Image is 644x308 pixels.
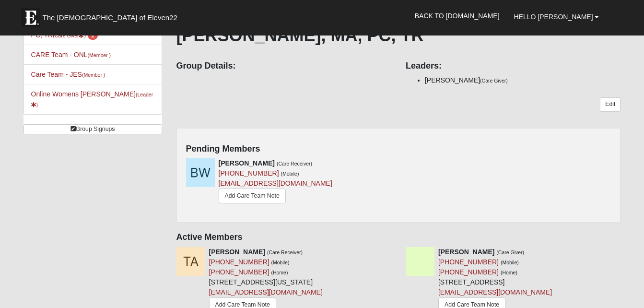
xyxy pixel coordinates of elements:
h4: Group Details: [176,61,391,71]
a: [EMAIL_ADDRESS][DOMAIN_NAME] [438,288,552,296]
a: [PHONE_NUMBER] [219,169,279,177]
h4: Active Members [176,232,621,243]
a: [EMAIL_ADDRESS][DOMAIN_NAME] [209,288,323,296]
h4: Pending Members [186,144,611,154]
small: (Care Giver) [480,78,508,83]
small: (Care Giver) [496,249,524,255]
small: (Mobile) [271,260,289,265]
strong: [PERSON_NAME] [438,248,494,256]
a: Edit [600,97,621,111]
small: (Home) [501,270,517,275]
small: (Member ) [88,52,111,58]
small: (Care Receiver) [267,249,303,255]
img: Eleven22 logo [21,8,40,27]
a: [PHONE_NUMBER] [209,258,269,266]
li: [PERSON_NAME] [425,75,621,85]
h4: Leaders: [406,61,621,71]
span: The [DEMOGRAPHIC_DATA] of Eleven22 [43,13,177,23]
small: (Home) [271,270,288,275]
a: [PHONE_NUMBER] [438,268,499,276]
strong: [PERSON_NAME] [209,248,265,256]
a: Online Womens [PERSON_NAME](Leader) [31,90,153,108]
span: Hello [PERSON_NAME] [514,13,593,21]
a: Group Signups [23,124,162,134]
a: Care Team - JES(Member ) [31,71,105,78]
a: The [DEMOGRAPHIC_DATA] of Eleven22 [16,3,208,27]
small: (Mobile) [281,171,299,177]
small: (Member ) [82,72,105,78]
strong: [PERSON_NAME] [219,159,275,167]
small: (Mobile) [501,260,519,265]
a: [PERSON_NAME] 1:1 -AB, CU, DI, DP, ED, FI, FH, HI, [PERSON_NAME], MA, PC, TR(Care Giver) 1 [31,11,149,39]
a: Back to [DOMAIN_NAME] [408,4,507,28]
a: [EMAIL_ADDRESS][DOMAIN_NAME] [219,179,332,187]
a: Hello [PERSON_NAME] [507,5,607,29]
a: CARE Team - ONL(Member ) [31,51,111,59]
small: (Care Receiver) [277,161,312,166]
a: Add Care Team Note [219,189,286,203]
a: [PHONE_NUMBER] [209,268,269,276]
a: [PHONE_NUMBER] [438,258,499,266]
